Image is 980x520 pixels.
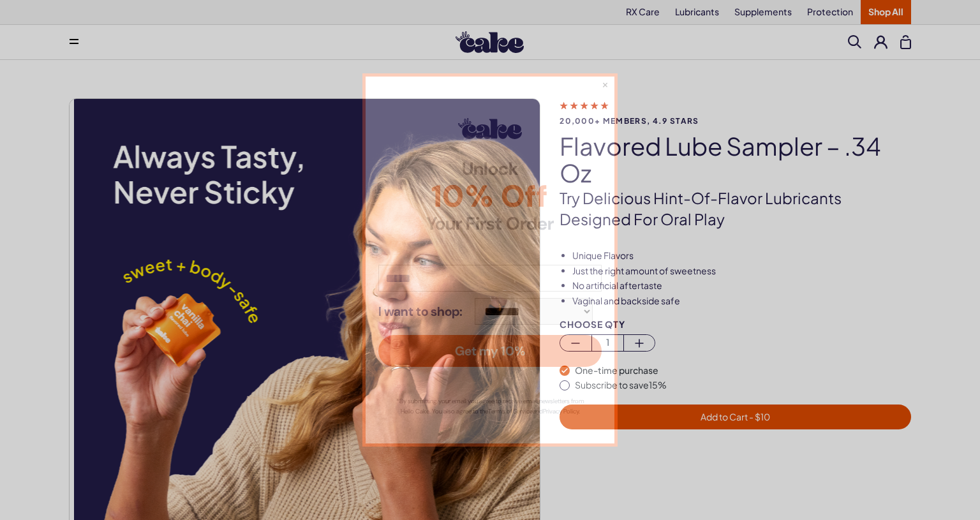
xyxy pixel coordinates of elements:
[391,396,589,417] p: *By submitting your email you agree to receive email newsletters from Hello Cake. You also agree ...
[378,304,463,318] strong: I want to shop:
[488,407,533,415] a: Terms of Service
[378,160,602,178] strong: Unlock
[378,215,602,233] strong: Your First Order
[543,407,579,415] a: Privacy Policy
[378,181,602,212] span: 10% Off
[458,118,522,138] img: Hello Cake
[602,78,609,91] button: ×
[378,335,602,367] button: Get my 10%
